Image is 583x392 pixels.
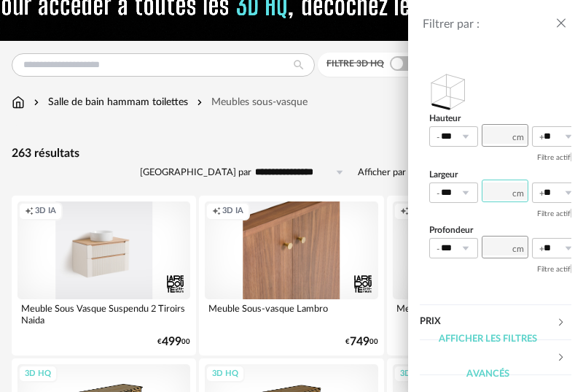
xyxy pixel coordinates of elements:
label: Filtre actif [537,146,581,166]
label: Largeur [429,167,581,182]
div: Afficher les filtres avancés [420,322,556,392]
button: close drawer [554,15,568,34]
label: Filtre actif [537,258,581,278]
label: Hauteur [429,111,581,126]
div: Prix [420,305,571,340]
div: Dimension [420,66,571,305]
label: Profondeur [429,223,581,238]
div: Filtrer par : [423,17,554,32]
div: Afficher les filtres avancés [420,340,571,375]
label: Filtre actif [537,202,581,223]
div: Prix [420,304,556,339]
